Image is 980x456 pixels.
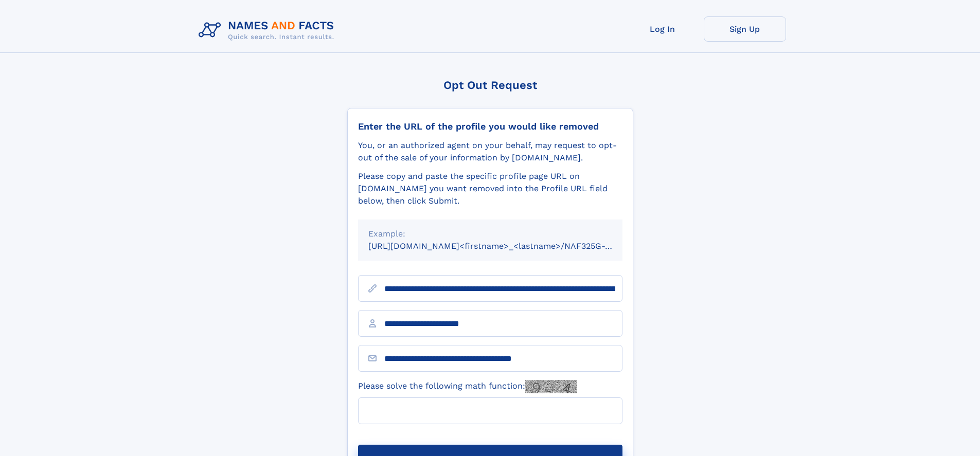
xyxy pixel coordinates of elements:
div: You, or an authorized agent on your behalf, may request to opt-out of the sale of your informatio... [358,139,622,164]
a: Log In [621,16,704,42]
div: Example: [368,228,612,240]
small: [URL][DOMAIN_NAME]<firstname>_<lastname>/NAF325G-xxxxxxxx [368,241,642,251]
div: Opt Out Request [347,79,633,92]
div: Please copy and paste the specific profile page URL on [DOMAIN_NAME] you want removed into the Pr... [358,170,622,207]
img: Logo Names and Facts [194,16,343,44]
a: Sign Up [704,16,786,42]
label: Please solve the following math function: [358,380,577,393]
div: Enter the URL of the profile you would like removed [358,121,622,132]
